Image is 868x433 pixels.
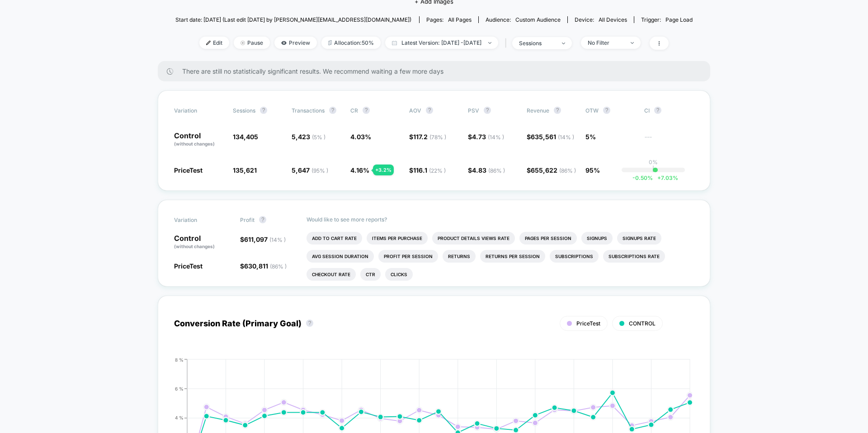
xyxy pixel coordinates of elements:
[599,16,627,23] span: all devices
[413,166,446,174] span: 116.1
[350,166,369,174] span: 4.16 %
[503,37,512,50] span: |
[174,132,224,147] p: Control
[576,320,600,327] span: PriceTest
[468,107,479,114] span: PSV
[558,134,574,141] span: ( 14 % )
[174,166,203,174] span: PriceTest
[488,42,491,44] img: end
[559,167,576,174] span: ( 86 % )
[653,174,678,181] span: 7.03 %
[484,107,491,114] button: ?
[292,166,328,174] span: 5,647
[307,216,694,223] p: Would like to see more reports?
[519,232,577,245] li: Pages Per Session
[307,250,374,263] li: Avg Session Duration
[274,37,317,49] span: Preview
[652,165,654,172] p: |
[554,107,561,114] button: ?
[240,216,255,223] span: Profit
[234,37,270,49] span: Pause
[240,262,287,270] span: $
[665,16,693,23] span: Page Load
[367,232,428,245] li: Items Per Purchase
[241,41,245,45] img: end
[385,37,498,49] span: Latest Version: [DATE] - [DATE]
[472,166,505,174] span: 4.83
[233,107,255,114] span: Sessions
[409,166,446,174] span: $
[240,235,286,243] span: $
[307,232,362,245] li: Add To Cart Rate
[603,250,665,263] li: Subscriptions Rate
[311,167,328,174] span: ( 95 % )
[527,107,549,114] span: Revenue
[486,16,561,23] div: Audience:
[182,67,692,75] span: There are still no statistically significant results. We recommend waiting a few more days
[360,268,381,281] li: Ctr
[329,107,336,114] button: ?
[488,134,504,141] span: ( 14 % )
[550,250,599,263] li: Subscriptions
[373,165,394,175] div: + 3.2 %
[174,141,215,146] span: (without changes)
[531,166,576,174] span: 655,622
[233,133,258,141] span: 134,405
[429,167,446,174] span: ( 22 % )
[641,16,693,23] div: Trigger:
[392,41,397,45] img: calendar
[269,236,286,243] span: ( 14 % )
[649,159,658,165] p: 0%
[562,42,565,44] img: end
[199,37,229,49] span: Edit
[644,107,694,114] span: CI
[244,262,287,270] span: 630,811
[409,133,446,141] span: $
[480,250,545,263] li: Returns Per Session
[292,107,325,114] span: Transactions
[631,42,634,44] img: end
[429,134,446,141] span: ( 78 % )
[468,133,504,141] span: $
[378,250,438,263] li: Profit Per Session
[350,133,371,141] span: 4.03 %
[567,16,634,23] span: Device:
[233,166,257,174] span: 135,621
[413,133,446,141] span: 117.2
[644,134,694,147] span: ---
[175,16,411,23] span: Start date: [DATE] (Last edit [DATE] by [PERSON_NAME][EMAIL_ADDRESS][DOMAIN_NAME])
[328,40,332,45] img: rebalance
[443,250,476,263] li: Returns
[585,133,596,141] span: 5%
[244,235,286,243] span: 611,097
[175,415,184,421] tspan: 4 %
[174,235,231,250] p: Control
[385,268,413,281] li: Clicks
[588,39,624,46] div: No Filter
[629,320,656,327] span: CONTROL
[426,16,472,23] div: Pages:
[312,134,325,141] span: ( 5 % )
[603,107,610,114] button: ?
[585,107,635,114] span: OTW
[527,133,574,141] span: $
[432,232,515,245] li: Product Details Views Rate
[175,357,184,362] tspan: 8 %
[531,133,574,141] span: 635,561
[206,41,211,45] img: edit
[472,133,504,141] span: 4.73
[306,320,313,327] button: ?
[175,386,184,391] tspan: 6 %
[270,263,287,270] span: ( 86 % )
[515,16,561,23] span: Custom Audience
[657,174,661,181] span: +
[409,107,421,114] span: AOV
[488,167,505,174] span: ( 86 % )
[174,244,215,249] span: (without changes)
[654,107,661,114] button: ?
[363,107,370,114] button: ?
[632,174,653,181] span: -0.50 %
[585,166,600,174] span: 95%
[292,133,325,141] span: 5,423
[426,107,433,114] button: ?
